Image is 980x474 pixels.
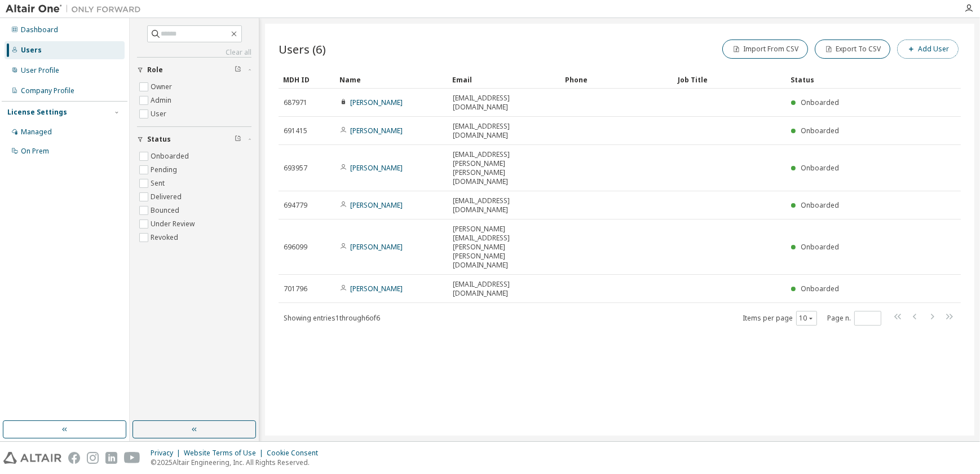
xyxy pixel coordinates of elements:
[151,177,167,190] label: Sent
[801,126,839,135] span: Onboarded
[151,458,325,467] p: © 2025 Altair Engineering, Inc. All Rights Reserved.
[151,217,197,231] label: Under Review
[184,449,267,458] div: Website Terms of Use
[350,126,403,135] a: [PERSON_NAME]
[827,311,881,326] span: Page n.
[151,163,179,177] label: Pending
[350,242,403,252] a: [PERSON_NAME]
[284,164,307,173] span: 693957
[791,71,902,89] div: Status
[743,311,817,326] span: Items per page
[350,200,403,210] a: [PERSON_NAME]
[124,452,140,464] img: youtube.svg
[284,243,307,252] span: 696099
[151,107,169,121] label: User
[453,94,555,112] span: [EMAIL_ADDRESS][DOMAIN_NAME]
[453,122,555,140] span: [EMAIL_ADDRESS][DOMAIN_NAME]
[284,313,380,323] span: Showing entries 1 through 6 of 6
[284,98,307,107] span: 687971
[453,196,555,214] span: [EMAIL_ADDRESS][DOMAIN_NAME]
[284,201,307,210] span: 694779
[151,94,174,107] label: Admin
[235,65,241,74] span: Clear filter
[350,163,403,173] a: [PERSON_NAME]
[565,71,669,89] div: Phone
[801,200,839,210] span: Onboarded
[452,71,556,89] div: Email
[151,150,191,163] label: Onboarded
[21,46,42,55] div: Users
[147,65,163,74] span: Role
[801,163,839,173] span: Onboarded
[105,452,117,464] img: linkedin.svg
[801,242,839,252] span: Onboarded
[678,71,782,89] div: Job Title
[3,452,61,464] img: altair_logo.svg
[87,452,99,464] img: instagram.svg
[897,39,959,59] button: Add User
[801,284,839,293] span: Onboarded
[151,204,182,217] label: Bounced
[6,3,147,15] img: Altair One
[151,231,180,244] label: Revoked
[283,71,330,89] div: MDH ID
[21,86,74,95] div: Company Profile
[151,449,184,458] div: Privacy
[21,128,52,137] div: Managed
[137,127,251,152] button: Status
[235,135,241,144] span: Clear filter
[137,58,251,82] button: Role
[722,39,808,59] button: Import From CSV
[350,98,403,107] a: [PERSON_NAME]
[284,284,307,293] span: 701796
[284,126,307,135] span: 691415
[279,41,326,57] span: Users (6)
[801,98,839,107] span: Onboarded
[147,135,171,144] span: Status
[453,280,555,298] span: [EMAIL_ADDRESS][DOMAIN_NAME]
[21,147,49,156] div: On Prem
[453,225,555,270] span: [PERSON_NAME][EMAIL_ADDRESS][PERSON_NAME][PERSON_NAME][DOMAIN_NAME]
[799,314,814,323] button: 10
[151,80,174,94] label: Owner
[339,71,443,89] div: Name
[21,25,58,34] div: Dashboard
[350,284,403,293] a: [PERSON_NAME]
[453,150,555,186] span: [EMAIL_ADDRESS][PERSON_NAME][PERSON_NAME][DOMAIN_NAME]
[7,108,67,117] div: License Settings
[815,39,890,59] button: Export To CSV
[21,66,59,75] div: User Profile
[267,449,325,458] div: Cookie Consent
[151,190,184,204] label: Delivered
[68,452,80,464] img: facebook.svg
[137,48,251,57] a: Clear all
